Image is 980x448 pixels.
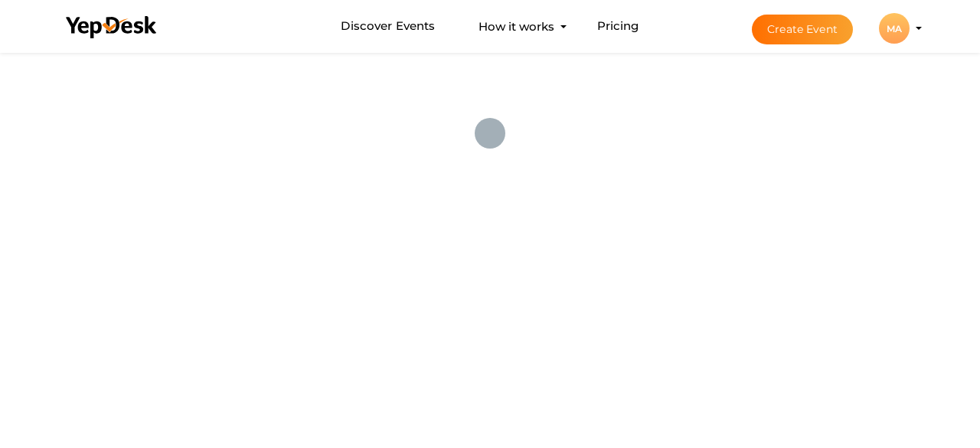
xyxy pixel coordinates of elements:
[341,12,435,41] a: Discover Events
[597,12,639,41] a: Pricing
[879,13,910,44] div: MA
[752,15,853,44] button: Create Event
[474,12,559,41] button: How it works
[879,23,910,34] profile-pic: MA
[874,12,914,44] button: MA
